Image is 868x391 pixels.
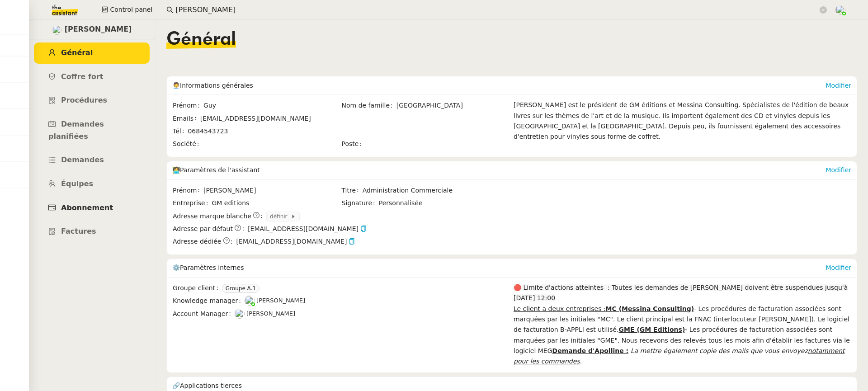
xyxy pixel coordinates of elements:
[200,115,311,122] span: [EMAIL_ADDRESS][DOMAIN_NAME]
[235,309,245,319] img: users%2FNTfmycKsCFdqp6LX6USf2FmuPJo2%2Favatar%2Fprofile-pic%20(1).png
[172,259,826,277] div: ⚙️
[180,264,244,271] span: Paramètres internes
[826,264,851,271] a: Modifier
[826,82,851,89] a: Modifier
[363,185,509,196] span: Administration Commerciale
[203,185,340,196] span: [PERSON_NAME]
[180,82,253,89] span: Informations générales
[34,66,150,88] a: Coffre fort
[180,166,260,174] span: Paramètres de l'assistant
[514,100,851,151] div: [PERSON_NAME] est le président de GM éditions et Messina Consulting. Spécialistes de l'édition de...
[173,211,251,221] span: Adresse marque blanche
[61,179,93,188] span: Équipes
[61,96,107,104] span: Procédures
[173,113,200,124] span: Emails
[61,72,104,81] span: Coffre fort
[96,4,158,16] button: Control panel
[61,227,96,236] span: Factures
[514,305,606,312] u: Le client a deux entreprises :
[180,382,242,389] span: Applications tierces
[173,236,221,247] span: Adresse dédiée
[826,166,851,174] a: Modifier
[173,139,203,149] span: Société
[34,150,150,171] a: Demandes
[606,305,694,312] u: MC (Messina Consulting)
[246,310,295,317] span: [PERSON_NAME]
[248,224,367,234] span: [EMAIL_ADDRESS][DOMAIN_NAME]
[270,212,291,221] span: définir
[514,284,848,301] span: 🔴 Limite d'actions atteintes : Toutes les demandes de [PERSON_NAME] doivent être suspendues jusqu...
[166,31,236,49] span: Général
[172,76,826,94] div: 🧑‍💼
[65,24,132,36] span: [PERSON_NAME]
[619,326,685,333] u: GME (GM Editions)
[342,100,396,111] span: Nom de famille
[396,100,509,111] span: [GEOGRAPHIC_DATA]
[173,126,188,137] span: Tél
[61,203,113,212] span: Abonnement
[175,4,818,16] input: Rechercher
[514,304,851,367] div: - Les procédures de facturation associées sont marquées par les initiales "MC". Le client princip...
[110,5,152,15] span: Control panel
[173,296,245,306] span: Knowledge manager
[173,309,235,319] span: Account Manager
[379,198,423,208] span: Personnalisée
[172,161,826,179] div: 🧑‍💻
[34,42,150,64] a: Général
[342,185,363,196] span: Titre
[173,100,203,111] span: Prénom
[173,283,222,293] span: Groupe client
[552,347,629,354] u: Demande d'Apolline :
[236,236,355,247] span: [EMAIL_ADDRESS][DOMAIN_NAME]
[514,347,845,365] em: La mettre également copie des mails que vous envoyez .
[173,185,203,196] span: Prénom
[256,297,305,304] span: [PERSON_NAME]
[61,155,104,164] span: Demandes
[342,139,366,149] span: Poste
[34,174,150,195] a: Équipes
[34,90,150,111] a: Procédures
[342,198,379,208] span: Signature
[188,127,228,135] span: 0684543723
[52,25,62,35] img: users%2FQsECphFAQvbBOB00f7V3BiFfH8w2%2Favatar%2Fdownload.jpeg
[173,224,233,234] span: Adresse par défaut
[34,114,150,147] a: Demandes planifiées
[48,120,104,141] span: Demandes planifiées
[203,100,340,111] span: Guy
[514,347,845,365] u: notamment pour les commandes
[835,5,845,15] img: users%2FyQfMwtYgTqhRP2YHWHmG2s2LYaD3%2Favatar%2Fprofile-pic.png
[212,198,340,208] span: GM editions
[245,296,255,306] img: users%2FyQfMwtYgTqhRP2YHWHmG2s2LYaD3%2Favatar%2Fprofile-pic.png
[61,48,93,57] span: Général
[222,284,259,293] nz-tag: Groupe A.1
[173,198,212,208] span: Entreprise
[34,198,150,219] a: Abonnement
